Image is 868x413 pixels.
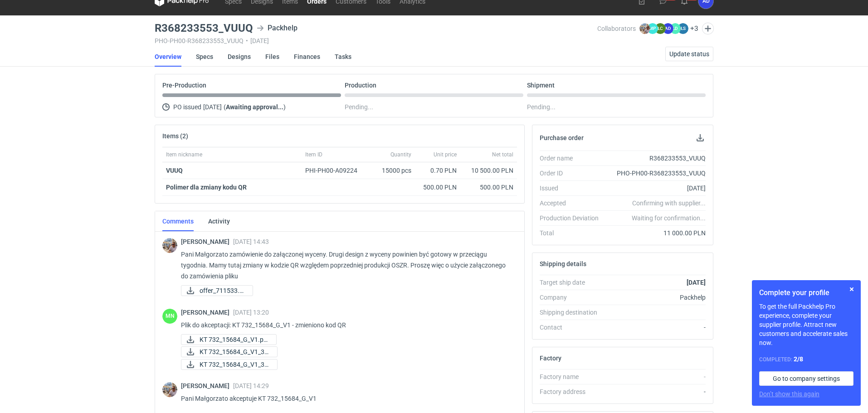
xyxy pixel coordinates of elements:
button: Update status [665,47,713,61]
button: Download PO [695,132,706,143]
span: Unit price [434,151,457,158]
span: [DATE] 14:43 [233,238,269,245]
div: Packhelp [257,23,297,34]
span: KT 732_15684_G_V1.pd... [200,335,269,345]
div: KT 732_15684_G_V1_3D ruch.pdf [181,346,272,357]
a: Activity [208,211,230,231]
a: Tasks [335,47,351,67]
h3: R368233553_VUUQ [155,23,253,34]
div: KT 732_15684_G_V1_3D.JPG [181,359,272,370]
span: [PERSON_NAME] [181,382,233,389]
button: Edit collaborators [702,23,714,34]
a: Comments [162,211,194,231]
div: - [606,323,706,332]
em: Waiting for confirmation... [632,214,706,223]
div: Accepted [540,199,606,208]
em: Confirming with supplier... [632,199,706,207]
figcaption: MN [162,309,177,324]
div: Shipping destination [540,308,606,317]
a: KT 732_15684_G_V1_3D... [181,359,278,370]
a: Go to company settings [759,371,853,386]
div: Małgorzata Nowotna [162,309,177,324]
div: 500.00 PLN [464,183,513,192]
button: Skip for now [846,284,857,295]
div: - [606,372,706,381]
p: Pre-Production [162,82,206,89]
p: Shipment [527,82,555,89]
strong: Polimer dla zmiany kodu QR [166,184,247,191]
div: Factory address [540,387,606,396]
figcaption: ŁD [670,23,681,34]
a: Overview [155,47,181,67]
span: [DATE] 13:20 [233,309,269,316]
img: Michał Palasek [639,23,650,34]
div: 15000 pcs [370,162,415,179]
figcaption: ŁS [678,23,688,34]
a: offer_711533.pdf [181,285,253,296]
div: Total [540,228,606,238]
button: +3 [690,24,698,33]
p: Plik do akceptacji: KT 732_15684_G_V1 - zmieniono kod QR [181,320,510,330]
span: [PERSON_NAME] [181,238,233,245]
div: Company [540,293,606,302]
h1: Complete your profile [759,287,853,298]
span: Collaborators [597,25,636,32]
a: KT 732_15684_G_V1.pd... [181,334,277,345]
h2: Shipping details [540,260,586,267]
strong: [DATE] [687,279,706,286]
img: Michał Palasek [162,238,177,253]
div: Pending... [527,102,706,112]
div: R368233553_VUUQ [606,154,706,163]
figcaption: MP [647,23,658,34]
div: Packhelp [606,293,706,302]
span: Net total [492,151,513,158]
span: KT 732_15684_G_V1_3D... [200,347,270,357]
button: Don’t show this again [759,389,819,398]
p: Pani Małgorzato zamówienie do załączonej wyceny. Drugi design z wyceny powinien być gotowy w prze... [181,249,510,282]
h2: Factory [540,355,561,362]
div: KT 732_15684_G_V1.pdf [181,334,272,345]
figcaption: ŁC [655,23,666,34]
div: Order ID [540,169,606,178]
span: Update status [669,51,709,57]
h2: Purchase order [540,134,584,141]
div: Issued [540,184,606,193]
div: PHO-PH00-R368233553_VUUQ [DATE] [155,37,597,44]
span: • [246,37,248,44]
strong: Awaiting approval... [226,103,283,111]
p: To get the full Packhelp Pro experience, complete your supplier profile. Attract new customers an... [759,302,853,347]
div: PHO-PH00-R368233553_VUUQ [606,169,706,178]
div: Completed: [759,355,853,364]
div: PHI-PH00-A09224 [305,166,366,175]
a: KT 732_15684_G_V1_3D... [181,346,278,357]
span: Item ID [305,151,322,158]
a: Files [265,47,279,67]
div: 0.70 PLN [419,166,457,175]
strong: 2 / 8 [794,355,803,363]
p: Production [345,82,376,89]
a: Specs [196,47,213,67]
span: offer_711533.pdf [200,286,245,296]
span: [DATE] 14:29 [233,382,269,389]
div: PO issued [162,102,341,112]
span: ) [283,103,286,111]
div: Target ship date [540,278,606,287]
div: Order name [540,154,606,163]
div: 11 000.00 PLN [606,228,706,238]
img: Michał Palasek [162,382,177,397]
div: Factory name [540,372,606,381]
span: KT 732_15684_G_V1_3D... [200,360,270,369]
div: 500.00 PLN [419,183,457,192]
h2: Items (2) [162,132,188,140]
div: [DATE] [606,184,706,193]
span: [PERSON_NAME] [181,309,233,316]
div: - [606,387,706,396]
a: Finances [294,47,320,67]
span: ( [224,103,226,111]
a: Designs [228,47,251,67]
figcaption: AD [663,23,673,34]
div: 10 500.00 PLN [464,166,513,175]
p: Pani Małgorzato akceptuje KT 732_15684_G_V1 [181,393,510,404]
